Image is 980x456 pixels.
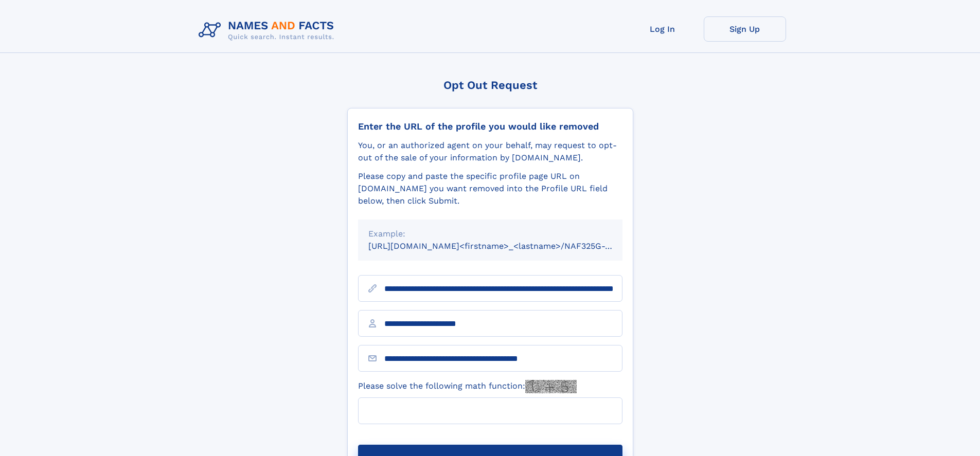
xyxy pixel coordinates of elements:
a: Sign Up [704,16,786,42]
img: Logo Names and Facts [194,16,343,44]
small: [URL][DOMAIN_NAME]<firstname>_<lastname>/NAF325G-xxxxxxxx [368,241,642,251]
a: Log In [621,16,704,42]
div: You, or an authorized agent on your behalf, may request to opt-out of the sale of your informatio... [358,139,622,164]
label: Please solve the following math function: [358,380,577,393]
div: Please copy and paste the specific profile page URL on [DOMAIN_NAME] you want removed into the Pr... [358,170,622,207]
div: Example: [368,228,612,240]
div: Enter the URL of the profile you would like removed [358,121,622,132]
div: Opt Out Request [347,79,633,92]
